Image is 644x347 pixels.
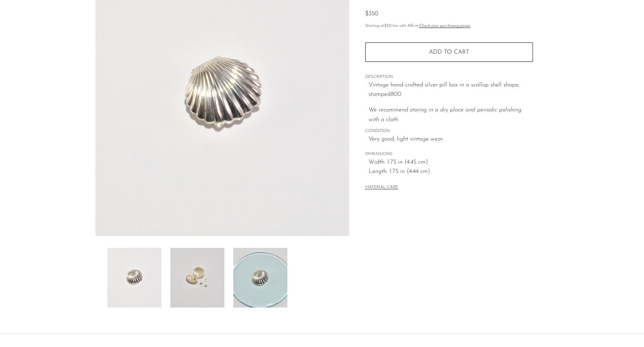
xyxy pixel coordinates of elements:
em: 800 [391,91,401,97]
span: $350 [365,11,378,17]
p: Vintage hand-crafted silver pill box in a scallop shell shape, stamped . [369,81,533,100]
button: MATERIAL CARE [365,185,398,190]
span: $32 [384,24,391,28]
span: DIMENSIONS [365,151,533,158]
i: We recommend storing in a dry place and periodic polishing with a cloth. [369,107,521,123]
img: Silver Scallop Shell Pill Box [107,248,161,307]
span: Width: 1.75 in (4.45 cm) [369,158,533,167]
span: Add to cart [429,49,469,55]
span: Very good; light vintage wear. [369,135,533,144]
p: Starting at /mo with Affirm. [365,23,533,29]
img: Silver Scallop Shell Pill Box [233,248,287,307]
span: Length: 1.75 in (4.44 cm) [369,167,533,177]
span: DESCRIPTION [365,74,533,81]
img: Silver Scallop Shell Pill Box [170,248,224,307]
button: Add to cart [365,42,533,62]
a: Check your purchasing power - Learn more about Affirm Financing (opens in modal) [419,24,471,28]
span: CONDITION [365,128,533,135]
